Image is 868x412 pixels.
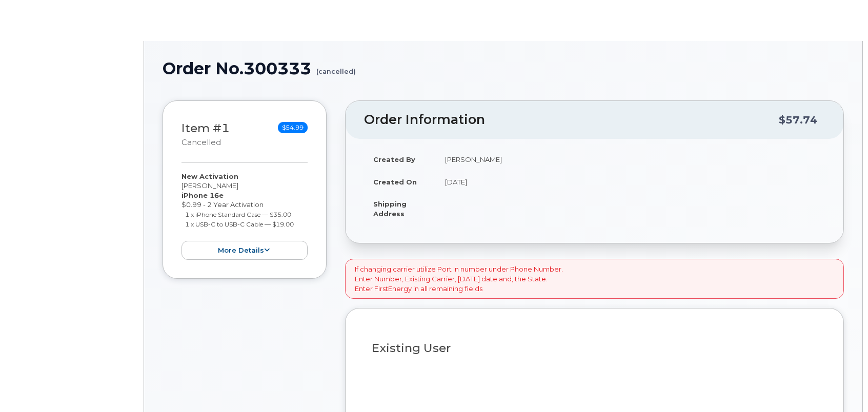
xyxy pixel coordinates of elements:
strong: Shipping Address [373,200,407,218]
strong: New Activation [181,172,238,180]
h2: Order Information [364,113,779,127]
td: [DATE] [436,171,825,193]
h3: Item #1 [181,122,230,148]
small: 1 x iPhone Standard Case — $35.00 [185,211,291,218]
span: $54.99 [278,122,308,133]
small: (cancelled) [316,59,356,75]
small: cancelled [181,138,221,147]
div: $57.74 [779,110,817,130]
p: If changing carrier utilize Port In number under Phone Number. Enter Number, Existing Carrier, [D... [355,264,563,293]
strong: Created By [373,155,415,163]
strong: Created On [373,178,417,186]
div: [PERSON_NAME] $0.99 - 2 Year Activation [181,172,308,260]
small: 1 x USB-C to USB-C Cable — $19.00 [185,220,294,228]
h3: Existing User [372,342,817,355]
h1: Order No.300333 [163,59,844,77]
button: more details [181,241,308,260]
strong: iPhone 16e [181,191,224,199]
td: [PERSON_NAME] [436,148,825,171]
